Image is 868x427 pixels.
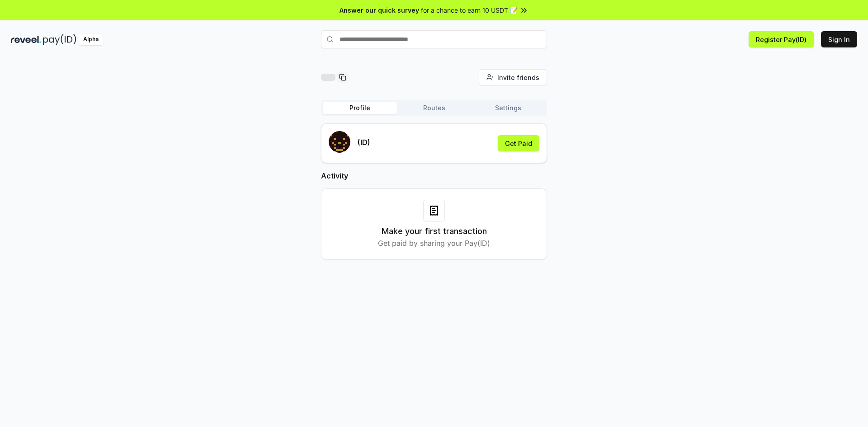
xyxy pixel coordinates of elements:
p: (ID) [358,137,370,148]
button: Get Paid [498,135,539,151]
span: for a chance to earn 10 USDT 📝 [421,5,518,15]
button: Profile [323,102,397,114]
p: Get paid by sharing your Pay(ID) [378,238,490,249]
button: Routes [397,102,471,114]
button: Settings [471,102,545,114]
button: Invite friends [479,69,547,85]
h2: Activity [321,170,547,181]
button: Register Pay(ID) [749,31,814,47]
img: reveel_dark [11,34,41,45]
button: Sign In [821,31,857,47]
img: pay_id [43,34,76,45]
h3: Make your first transaction [382,225,487,238]
div: Alpha [78,34,104,45]
span: Answer our quick survey [340,5,419,15]
span: Invite friends [497,73,539,82]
